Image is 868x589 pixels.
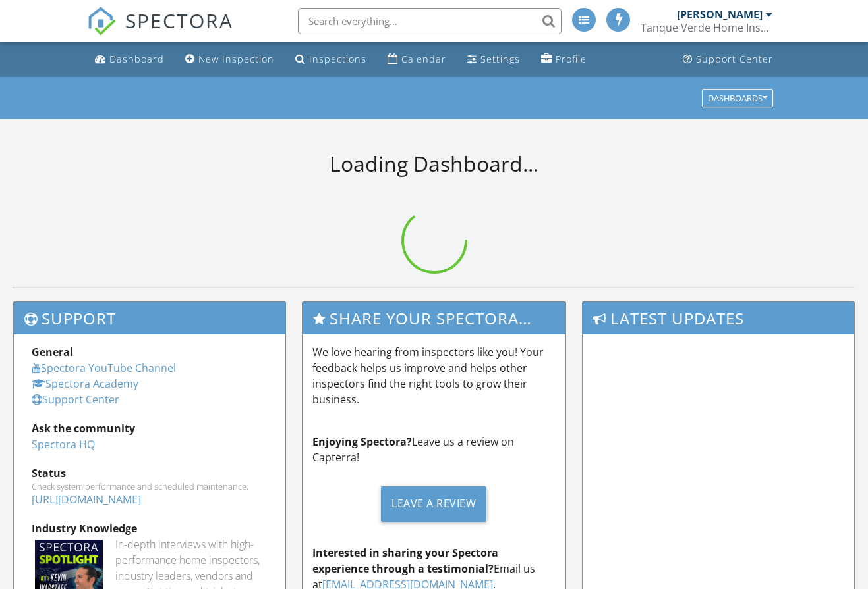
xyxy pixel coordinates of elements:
[32,492,141,507] a: [URL][DOMAIN_NAME]
[381,486,486,522] div: Leave a Review
[462,47,525,72] a: Settings
[290,47,372,72] a: Inspections
[109,53,164,65] div: Dashboard
[641,21,772,34] div: Tanque Verde Home Inspections LLC
[702,89,773,107] button: Dashboards
[198,53,274,65] div: New Inspection
[125,7,233,34] span: SPECTORA
[90,47,169,72] a: Dashboard
[382,47,451,72] a: Calendar
[480,53,520,65] div: Settings
[312,434,412,449] strong: Enjoying Spectora?
[180,47,279,72] a: New Inspection
[32,437,95,451] a: Spectora HQ
[309,53,366,65] div: Inspections
[583,302,854,334] h3: Latest Updates
[303,302,566,334] h3: Share Your Spectora Experience
[32,521,268,536] div: Industry Knowledge
[32,392,119,407] a: Support Center
[312,476,556,532] a: Leave a Review
[87,7,116,36] img: The Best Home Inspection Software - Spectora
[696,53,773,65] div: Support Center
[32,481,268,492] div: Check system performance and scheduled maintenance.
[312,546,498,576] strong: Interested in sharing your Spectora experience through a testimonial?
[32,465,268,481] div: Status
[87,18,233,45] a: SPECTORA
[312,344,556,407] p: We love hearing from inspectors like you! Your feedback helps us improve and helps other inspecto...
[32,345,73,359] strong: General
[312,434,556,465] p: Leave us a review on Capterra!
[32,421,268,436] div: Ask the community
[14,302,285,334] h3: Support
[32,361,176,375] a: Spectora YouTube Channel
[677,8,763,21] div: [PERSON_NAME]
[32,376,138,391] a: Spectora Academy
[401,53,446,65] div: Calendar
[536,47,592,72] a: Profile
[556,53,587,65] div: Profile
[678,47,778,72] a: Support Center
[298,8,562,34] input: Search everything...
[708,93,767,103] div: Dashboards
